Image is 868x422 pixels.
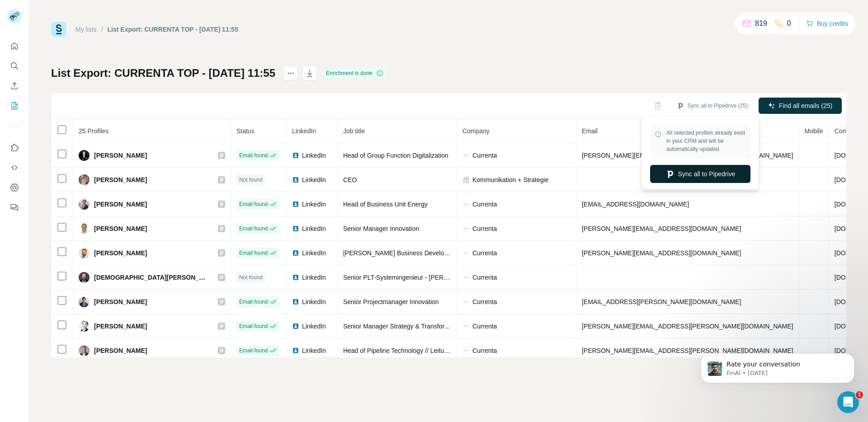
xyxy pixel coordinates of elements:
button: Find all emails (25) [759,98,842,114]
img: company-logo [462,201,470,208]
img: LinkedIn logo [292,274,299,281]
span: LinkedIn [302,200,326,209]
span: Email [582,127,598,135]
img: LinkedIn logo [292,201,299,208]
span: LinkedIn [302,249,326,258]
span: Email found [239,151,268,159]
span: Not found [239,273,263,281]
img: LinkedIn logo [292,323,299,330]
img: LinkedIn logo [292,249,299,257]
span: 25 Profiles [79,127,108,135]
span: Email found [239,225,268,233]
span: Email found [239,249,268,257]
button: Use Surfe on LinkedIn [7,140,22,156]
span: Currenta [472,200,497,209]
span: Currenta [472,322,497,331]
button: Search [7,58,22,74]
button: actions [283,66,298,80]
span: Job title [343,127,365,135]
img: company-logo [462,225,470,232]
button: Sync all to Pipedrive [650,165,750,183]
span: Currenta [472,297,497,306]
button: Buy credits [806,17,848,30]
p: 0 [787,18,791,29]
img: company-logo [462,347,470,354]
button: Use Surfe API [7,159,22,176]
iframe: Intercom live chat [837,391,859,413]
img: company-logo [462,298,470,305]
span: [PERSON_NAME] [94,175,147,184]
span: Currenta [472,346,497,355]
span: LinkedIn [302,297,326,306]
span: LinkedIn [302,322,326,331]
span: Currenta [472,273,497,282]
span: LinkedIn [302,224,326,233]
span: Status [236,127,255,135]
span: [EMAIL_ADDRESS][DOMAIN_NAME] [582,201,689,208]
span: Mobile [805,127,823,135]
a: My lists [75,26,97,33]
span: Email found [239,200,268,208]
span: [EMAIL_ADDRESS][PERSON_NAME][DOMAIN_NAME] [582,298,741,305]
span: LinkedIn [302,273,326,282]
span: Senior PLT-Systemingenieur - [PERSON_NAME] Operational IT [343,274,523,281]
span: All selected profiles already exist in your CRM and will be automatically updated. [666,129,746,153]
span: [PERSON_NAME] [94,151,147,160]
img: company-logo [462,249,470,257]
li: / [101,25,103,34]
span: [PERSON_NAME] [94,322,147,331]
img: Surfe Logo [51,22,66,37]
span: [PERSON_NAME] [94,346,147,355]
img: Avatar [79,174,90,185]
img: Avatar [79,223,90,234]
img: Avatar [79,321,90,332]
span: [PERSON_NAME][EMAIL_ADDRESS][PERSON_NAME][DOMAIN_NAME] [582,152,793,159]
button: Enrich CSV [7,78,22,94]
div: List Export: CURRENTA TOP - [DATE] 11:55 [108,25,238,34]
span: Email found [239,298,268,306]
button: My lists [7,98,22,114]
img: Avatar [79,272,90,283]
span: LinkedIn [292,127,316,135]
img: Avatar [79,345,90,356]
img: LinkedIn logo [292,298,299,305]
span: Currenta [472,151,497,160]
span: Head of Group Function Digitalization [343,152,448,159]
span: [PERSON_NAME] [94,224,147,233]
span: LinkedIn [302,151,326,160]
img: LinkedIn logo [292,152,299,159]
img: LinkedIn logo [292,176,299,183]
span: Currenta [472,224,497,233]
span: Find all emails (25) [779,101,832,110]
img: LinkedIn logo [292,347,299,354]
span: [DEMOGRAPHIC_DATA][PERSON_NAME] [94,273,209,282]
span: 1 [856,391,863,399]
img: Avatar [79,199,90,210]
span: [PERSON_NAME][EMAIL_ADDRESS][PERSON_NAME][DOMAIN_NAME] [582,347,793,354]
img: company-logo [462,152,470,159]
span: [PERSON_NAME] [94,297,147,306]
span: Head of Pipeline Technology // Leitung Technik Rohrnetze [343,347,505,354]
img: LinkedIn logo [292,225,299,232]
span: Senior Projectmanager Innovation [343,298,439,305]
button: Sync all to Pipedrive (25) [670,99,754,113]
button: Dashboard [7,179,22,196]
span: [PERSON_NAME] Business Development [343,249,462,257]
span: [PERSON_NAME] [94,249,147,258]
span: Kommunikation + Strategie [472,175,548,184]
button: Quick start [7,38,22,54]
span: Email found [239,347,268,355]
h1: List Export: CURRENTA TOP - [DATE] 11:55 [51,66,275,80]
span: Senior Manager Innovation [343,225,419,232]
span: Senior Manager Strategy & Transformation [343,323,463,330]
img: company-logo [462,274,470,281]
span: [PERSON_NAME][EMAIL_ADDRESS][PERSON_NAME][DOMAIN_NAME] [582,323,793,330]
span: LinkedIn [302,346,326,355]
span: [PERSON_NAME][EMAIL_ADDRESS][DOMAIN_NAME] [582,249,741,257]
img: Avatar [79,296,90,307]
span: Head of Business Unit Energy [343,201,428,208]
